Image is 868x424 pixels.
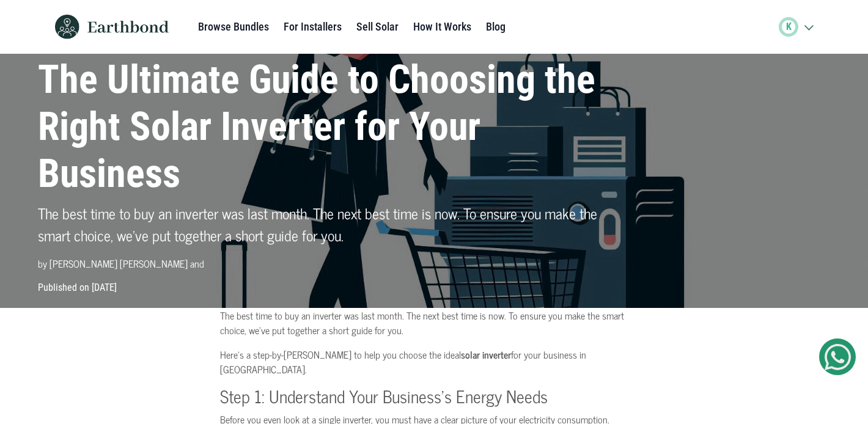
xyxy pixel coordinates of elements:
p: Here’s a step-by-[PERSON_NAME] to help you choose the ideal for your business in [GEOGRAPHIC_DATA]. [220,347,648,376]
h3: Step 1: Understand Your Business's Energy Needs [220,386,648,407]
span: K [786,20,792,34]
p: by [PERSON_NAME] [PERSON_NAME] and [38,256,628,271]
p: The best time to buy an inverter was last month. The next best time is now. To ensure you make th... [220,308,648,337]
a: Sell Solar [356,15,399,39]
h1: The Ultimate Guide to Choosing the Right Solar Inverter for Your Business [38,57,628,197]
img: Earthbond icon logo [50,15,84,39]
p: Published on [DATE] [31,280,837,295]
a: How It Works [413,15,471,39]
img: Earthbond text logo [87,21,169,33]
a: Earthbond icon logo Earthbond text logo [50,5,169,49]
b: solar inverter [461,346,511,362]
p: The best time to buy an inverter was last month. The next best time is now. To ensure you make th... [38,202,628,246]
img: Get Started On Earthbond Via Whatsapp [825,344,851,370]
a: Blog [486,15,506,39]
a: Browse Bundles [198,15,269,39]
a: For Installers [284,15,342,39]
